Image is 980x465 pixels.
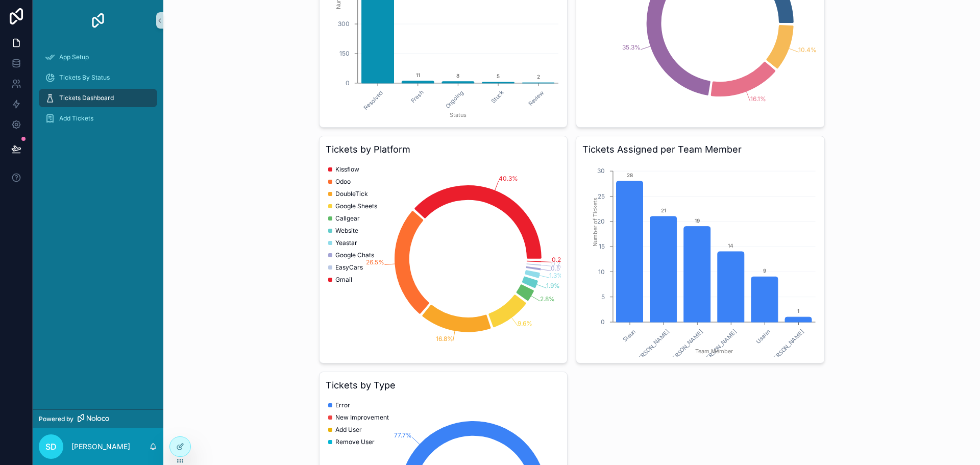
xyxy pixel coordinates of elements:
[435,335,453,342] tspan: 16.8%
[335,178,351,186] span: Odoo
[599,242,605,250] tspan: 15
[335,276,352,284] span: Gmail
[335,426,362,434] span: Add User
[728,242,733,249] text: 14
[39,415,73,423] span: Powered by
[540,295,555,303] tspan: 2.8%
[497,73,500,79] text: 5
[598,192,605,200] tspan: 25
[592,198,599,247] tspan: Number of Tickets
[527,89,545,108] text: Review
[552,256,567,264] tspan: 0.2%
[582,161,818,357] div: chart
[59,94,114,102] span: Tickets Dashboard
[601,293,605,301] tspan: 5
[489,89,505,105] text: Stuck
[598,268,605,276] tspan: 10
[59,53,89,61] span: App Setup
[335,202,377,210] span: Google Sheets
[549,272,563,280] tspan: 1.3%
[337,20,349,28] tspan: 300
[335,251,374,259] span: Google Chats
[71,442,130,452] p: [PERSON_NAME]
[695,348,733,355] tspan: Team Member
[33,41,163,141] div: scrollable content
[537,74,540,80] text: 2
[627,172,633,178] text: 28
[601,318,605,326] tspan: 0
[597,167,605,175] tspan: 30
[335,214,360,223] span: Callgear
[335,227,358,235] span: Website
[768,328,805,366] text: [PERSON_NAME]
[335,401,350,409] span: Error
[450,112,467,119] tspan: Status
[394,431,412,439] tspan: 77.7%
[415,72,420,78] text: 11
[444,89,465,110] text: Ongoing
[335,263,363,272] span: EasyCars
[45,440,57,453] span: SD
[326,378,561,393] h3: Tickets by Type
[763,267,766,274] text: 9
[39,68,157,87] a: Tickets By Status
[335,165,359,174] span: Kissflow
[326,161,561,357] div: chart
[326,142,561,157] h3: Tickets by Platform
[499,175,518,182] tspan: 40.3%
[362,89,384,112] text: Resolved
[335,413,389,422] span: New Improvement
[667,328,704,366] text: [PERSON_NAME]
[33,409,163,428] a: Powered by
[335,190,368,198] span: DoubleTick
[59,74,110,82] span: Tickets By Status
[597,217,605,225] tspan: 20
[409,89,425,105] text: Fresh
[59,114,93,123] span: Add Tickets
[622,328,637,344] text: Sieun
[39,89,157,107] a: Tickets Dashboard
[39,109,157,128] a: Add Tickets
[39,48,157,66] a: App Setup
[546,282,560,290] tspan: 1.9%
[518,320,532,328] tspan: 9.6%
[797,308,799,314] text: 1
[335,438,375,446] span: Remove User
[633,328,671,366] text: [PERSON_NAME]
[456,72,459,79] text: 8
[551,265,566,273] tspan: 0.5%
[366,259,384,266] tspan: 26.5%
[345,79,349,87] tspan: 0
[799,46,817,54] tspan: 10.4%
[551,260,567,268] tspan: 0.2%
[661,207,666,213] text: 21
[335,239,357,247] span: Yeastar
[695,217,700,224] text: 19
[622,43,641,51] tspan: 35.3%
[750,95,766,103] tspan: 16.1%
[90,12,106,29] img: App logo
[582,142,818,157] h3: Tickets Assigned per Team Member
[339,50,349,57] tspan: 150
[755,328,772,345] text: Usaim
[700,328,738,366] text: [PERSON_NAME]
